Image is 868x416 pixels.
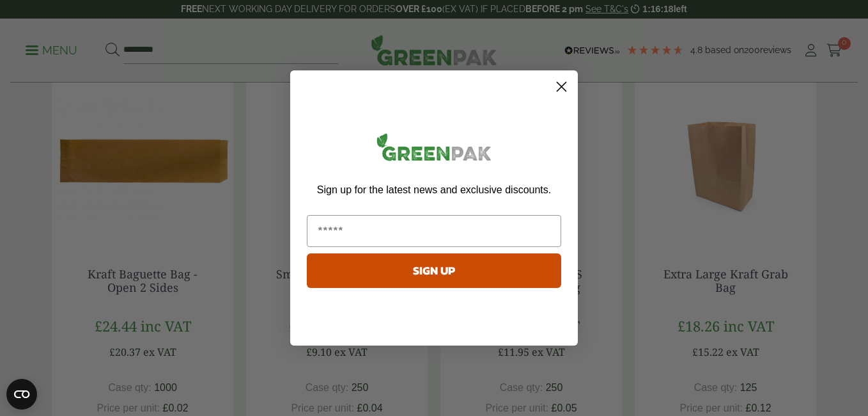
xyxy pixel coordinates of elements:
[307,215,561,247] input: Email
[550,76,573,98] button: Close dialog
[6,379,37,410] button: Open CMP widget
[307,253,561,288] button: SIGN UP
[307,128,561,171] img: greenpak_logo
[317,184,551,195] span: Sign up for the latest news and exclusive discounts.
